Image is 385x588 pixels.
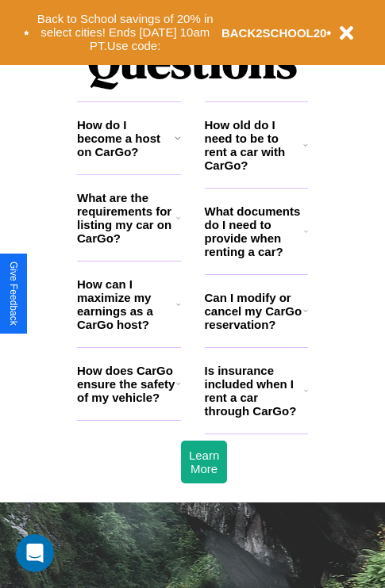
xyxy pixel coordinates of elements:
h3: Is insurance included when I rent a car through CarGo? [205,364,304,418]
button: Learn More [181,441,227,483]
h3: What are the requirements for listing my car on CarGo? [77,191,176,245]
h3: How does CarGo ensure the safety of my vehicle? [77,364,176,404]
h3: How can I maximize my earnings as a CarGo host? [77,277,176,331]
button: Back to School savings of 20% in select cities! Ends [DATE] 10am PT.Use code: [29,8,221,57]
iframe: Intercom live chat [16,534,54,572]
h3: Can I modify or cancel my CarGo reservation? [205,291,303,331]
div: Give Feedback [8,262,19,326]
h3: How old do I need to be to rent a car with CarGo? [205,118,304,172]
h3: How do I become a host on CarGo? [77,118,175,158]
h3: What documents do I need to provide when renting a car? [205,204,305,258]
b: BACK2SCHOOL20 [221,26,327,40]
